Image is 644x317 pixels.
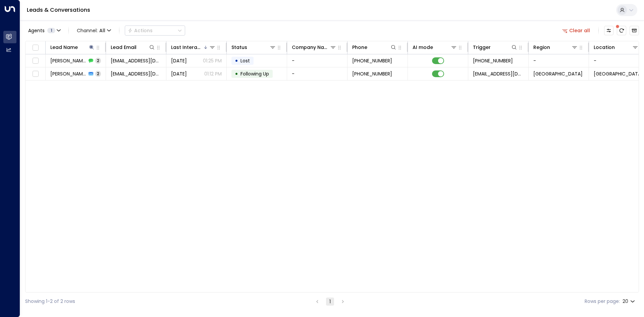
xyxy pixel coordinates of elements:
div: Actions [128,28,153,34]
td: - [287,54,347,67]
span: +447860639318 [473,57,513,64]
div: Phone [352,43,397,51]
div: Location [594,43,615,51]
div: Lead Name [50,43,78,51]
span: Channel: [74,26,114,35]
div: AI mode [413,43,433,51]
button: Channel:All [74,26,114,35]
span: ravi.c11@hotmail.com [111,70,161,77]
span: Agents [28,28,45,33]
span: Toggle select all [31,44,40,52]
div: Last Interacted [171,43,203,51]
td: - [529,54,589,67]
div: Location [594,43,639,51]
div: • [235,68,238,80]
div: Company Name [292,43,330,51]
button: Agents1 [25,26,63,35]
div: Trigger [473,43,491,51]
span: Lost [240,57,250,64]
span: Toggle select row [31,57,40,65]
div: AI mode [413,43,457,51]
div: 20 [623,297,636,306]
span: Following Up [240,70,269,77]
span: 2 [95,71,101,76]
span: leads@space-station.co.uk [473,70,524,77]
div: Showing 1-2 of 2 rows [25,298,75,305]
div: Lead Email [111,43,155,51]
span: Ravi Cangi [50,70,87,77]
div: Status [231,43,247,51]
span: Aug 06, 2025 [171,57,187,64]
button: Archived Leads [630,26,639,35]
span: Ravi Cangi [50,57,87,64]
a: Leads & Conversations [27,6,90,14]
p: 01:25 PM [203,57,222,64]
div: Phone [352,43,367,51]
span: All [99,28,105,33]
div: Region [533,43,550,51]
span: Toggle select row [31,70,40,78]
nav: pagination navigation [313,297,347,306]
div: Lead Name [50,43,95,51]
div: Region [533,43,578,51]
span: ravi.c11@hotmail.com [111,57,161,64]
div: Last Interacted [171,43,216,51]
label: Rows per page: [585,298,620,305]
div: Button group with a nested menu [125,25,185,36]
span: +447860639318 [352,57,392,64]
td: - [287,67,347,80]
button: Actions [125,25,185,36]
div: Trigger [473,43,518,51]
div: • [235,55,238,66]
button: page 1 [326,298,334,306]
p: 01:12 PM [204,70,222,77]
span: 2 [95,58,101,63]
div: Lead Email [111,43,137,51]
div: Company Name [292,43,336,51]
button: Clear all [559,26,593,35]
span: 1 [47,28,55,33]
span: Aug 05, 2025 [171,70,187,77]
span: There are new threads available. Refresh the grid to view the latest updates. [617,26,626,35]
button: Customize [604,26,613,35]
span: +447860639318 [352,70,392,77]
span: London [533,70,583,77]
div: Status [231,43,276,51]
